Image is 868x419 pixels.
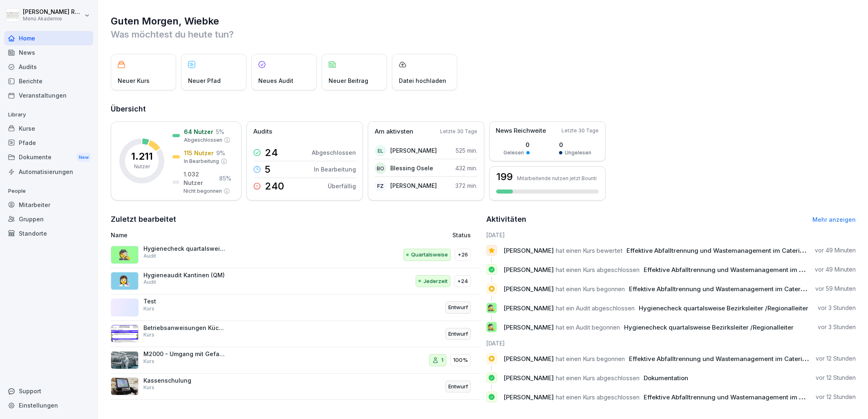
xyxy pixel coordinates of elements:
[4,185,93,198] p: People
[556,323,620,331] span: hat ein Audit begonnen
[816,374,856,382] p: vor 12 Stunden
[486,231,856,239] h6: [DATE]
[390,146,437,155] p: [PERSON_NAME]
[818,323,856,331] p: vor 3 Stunden
[258,76,293,85] p: Neues Audit
[626,247,808,254] span: Effektive Abfalltrennung und Wastemanagement im Catering
[4,88,93,103] div: Veranstaltungen
[111,231,344,239] p: Name
[184,149,214,157] p: 115 Nutzer
[455,181,477,190] p: 372 min.
[111,214,481,225] h2: Zuletzt bearbeitet
[644,393,825,401] span: Effektive Abfalltrennung und Wastemanagement im Catering
[143,358,154,365] p: Kurs
[23,16,83,22] p: Menü Akademie
[4,31,93,45] div: Home
[134,163,150,170] p: Nutzer
[448,383,468,391] p: Entwurf
[143,331,154,339] p: Kurs
[184,127,213,136] p: 64 Nutzer
[440,128,477,135] p: Letzte 30 Tage
[265,148,278,158] p: 24
[111,294,481,321] a: TestKursEntwurf
[503,140,530,149] p: 0
[556,355,625,363] span: hat einen Kurs begonnen
[265,181,284,191] p: 240
[4,226,93,241] div: Standorte
[816,393,856,401] p: vor 12 Stunden
[143,324,225,332] p: Betriebsanweisungen Küchengeräte
[183,187,222,195] p: Nicht begonnen
[4,212,93,226] a: Gruppen
[4,165,93,179] a: Automatisierungen
[111,321,481,348] a: Betriebsanweisungen KüchengeräteKursEntwurf
[4,150,93,165] div: Dokumente
[143,245,225,252] p: Hygienecheck quartalsweise Bezirksleiter /Regionalleiter
[423,277,447,285] p: Jederzeit
[411,251,448,259] p: Quartalsweise
[4,74,93,88] div: Berichte
[329,76,368,85] p: Neuer Beitrag
[4,121,93,136] a: Kurse
[375,163,386,174] div: BO
[111,325,139,343] img: fo1sisimhtzdww2xxsvhvhop.png
[496,126,546,136] p: News Reichweite
[23,9,83,16] p: [PERSON_NAME] Radoy
[143,350,225,358] p: M2000 - Umgang mit Gefahrstoffen
[4,198,93,212] a: Mitarbeiter
[517,175,597,181] p: Mitarbeitende nutzen jetzt Bounti
[565,149,591,156] p: Ungelesen
[216,127,224,136] p: 5 %
[188,76,221,85] p: Neuer Pfad
[4,136,93,150] div: Pfade
[399,76,446,85] p: Datei hochladen
[265,165,271,174] p: 5
[556,393,640,401] span: hat einen Kurs abgeschlossen
[4,384,93,398] div: Support
[815,285,856,293] p: vor 59 Minuten
[556,285,625,293] span: hat einen Kurs begonnen
[131,152,153,161] p: 1.211
[486,214,526,225] h2: Aktivitäten
[496,172,513,182] h3: 199
[111,268,481,295] a: 👩‍🔬Hygieneaudit Kantinen (QM)AuditJederzeit+24
[453,356,468,364] p: 100%
[111,28,856,41] p: Was möchtest du heute tun?
[639,304,808,312] span: Hygienecheck quartalsweise Bezirksleiter /Regionalleiter
[503,247,554,254] span: [PERSON_NAME]
[441,356,443,364] p: 1
[815,265,856,274] p: vor 49 Minuten
[456,146,477,155] p: 525 min.
[375,127,413,136] p: Am aktivsten
[503,285,554,293] span: [PERSON_NAME]
[111,347,481,374] a: M2000 - Umgang mit GefahrstoffenKurs1100%
[143,298,225,305] p: Test
[375,180,386,192] div: FZ
[118,76,150,85] p: Neuer Kurs
[143,272,225,279] p: Hygieneaudit Kantinen (QM)
[556,266,640,274] span: hat einen Kurs abgeschlossen
[503,149,524,156] p: Gelesen
[644,374,688,382] span: Dokumentation
[503,393,554,401] span: [PERSON_NAME]
[216,149,225,157] p: 9 %
[448,303,468,312] p: Entwurf
[556,247,622,254] span: hat einen Kurs bewertet
[77,153,91,162] div: New
[556,304,635,312] span: hat ein Audit abgeschlossen
[503,266,554,274] span: [PERSON_NAME]
[219,174,231,183] p: 85 %
[4,45,93,60] a: News
[559,140,591,149] p: 0
[314,165,356,174] p: In Bearbeitung
[503,304,554,312] span: [PERSON_NAME]
[488,302,495,314] p: 🕵️
[143,384,154,391] p: Kurs
[4,150,93,165] a: DokumenteNew
[143,377,225,384] p: Kassenschulung
[312,148,356,157] p: Abgeschlossen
